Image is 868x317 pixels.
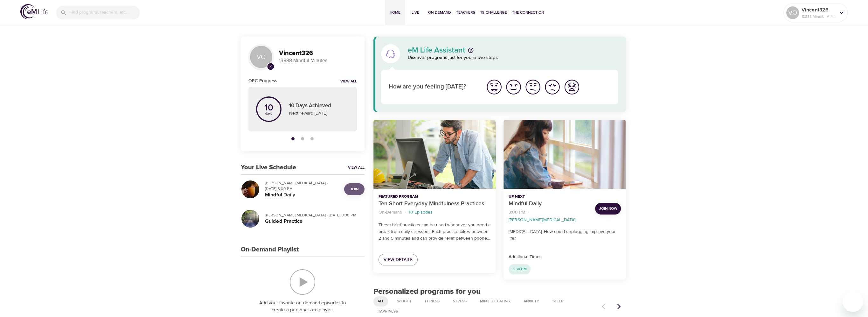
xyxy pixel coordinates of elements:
[373,120,496,189] button: Ten Short Everyday Mindfulness Practices
[599,205,617,212] span: Join Now
[374,299,388,304] span: All
[786,6,799,19] div: VO
[279,57,357,64] p: 13888 Mindful Minutes
[374,309,402,314] span: Happiness
[612,299,626,313] button: Next items
[248,77,277,84] h6: OPC Progress
[385,49,396,59] img: eM Life Assistant
[264,103,273,112] p: 10
[548,296,568,306] div: Sleep
[378,254,418,266] a: View Details
[393,296,416,306] div: Weight
[476,296,514,306] div: Mindful Eating
[389,82,477,92] p: How are you feeling [DATE]?
[408,54,619,61] p: Discover programs just for you in two steps
[509,229,621,242] p: [MEDICAL_DATA]: How could unplugging improve your life?
[265,218,359,225] h5: Guided Practice
[253,299,352,314] p: Add your favorite on-demand episodes to create a personalized playlist.
[523,77,543,97] button: I'm feeling ok
[509,200,590,208] p: Mindful Daily
[69,6,140,19] input: Find programs, teachers, etc...
[562,77,581,97] button: I'm feeling worst
[279,50,357,57] h3: Vincent326
[265,180,339,192] p: [PERSON_NAME][MEDICAL_DATA] · [DATE] 3:00 PM
[509,217,575,223] p: [PERSON_NAME][MEDICAL_DATA]
[563,78,580,96] img: worst
[409,209,433,216] p: 10 Episodes
[378,209,402,216] p: On-Demand
[543,77,562,97] button: I'm feeling bad
[449,296,471,306] div: Stress
[248,44,274,70] div: VO
[378,208,491,217] nav: breadcrumb
[509,266,531,272] span: 3:30 PM
[802,6,835,14] p: Vincent326
[509,208,590,223] nav: breadcrumb
[503,120,626,189] button: Mindful Daily
[476,299,514,304] span: Mindful Eating
[421,296,444,306] div: Fitness
[344,183,365,195] button: Join
[387,9,403,16] span: Home
[528,208,529,217] li: ·
[421,299,443,304] span: Fitness
[289,102,349,110] p: 10 Days Achieved
[485,78,503,96] img: great
[20,4,48,19] img: logo
[843,292,863,312] iframe: Button to launch messaging window
[549,299,567,304] span: Sleep
[509,194,590,200] p: Up Next
[348,165,365,170] a: View All
[509,209,525,216] p: 3:00 PM
[340,79,357,84] a: View all notifications
[373,296,388,306] div: All
[264,112,273,115] p: days
[408,9,423,16] span: Live
[509,264,531,274] div: 3:30 PM
[408,46,465,54] p: eM Life Assistant
[289,110,349,117] p: Next reward [DATE]
[524,78,542,96] img: ok
[241,164,296,171] h3: Your Live Schedule
[544,78,561,96] img: bad
[456,9,475,16] span: Teachers
[512,9,544,16] span: The Connection
[373,306,402,317] div: Happiness
[595,203,621,215] button: Join Now
[265,192,339,198] h5: Mindful Daily
[378,222,491,242] p: These brief practices can be used whenever you need a break from daily stressors. Each practice t...
[265,212,359,218] p: [PERSON_NAME][MEDICAL_DATA] · [DATE] 3:30 PM
[480,9,507,16] span: 1% Challenge
[449,299,470,304] span: Stress
[484,77,504,97] button: I'm feeling great
[290,269,315,295] img: On-Demand Playlist
[350,186,358,193] span: Join
[378,200,491,208] p: Ten Short Everyday Mindfulness Practices
[504,77,523,97] button: I'm feeling good
[393,299,415,304] span: Weight
[509,254,621,260] p: Additional Times
[428,9,451,16] span: On-Demand
[241,246,299,253] h3: On-Demand Playlist
[378,194,491,200] p: Featured Program
[505,78,522,96] img: good
[373,287,626,296] h2: Personalized programs for you
[520,299,543,304] span: Anxiety
[405,208,406,217] li: ·
[519,296,543,306] div: Anxiety
[802,14,835,19] p: 13888 Mindful Minutes
[384,256,413,264] span: View Details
